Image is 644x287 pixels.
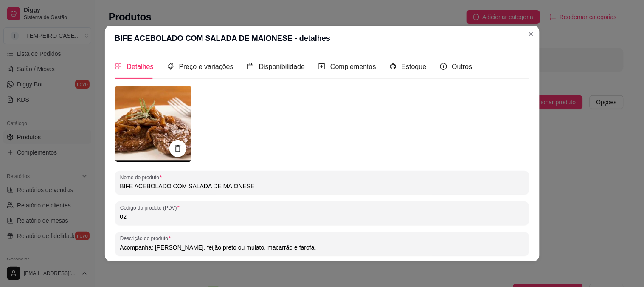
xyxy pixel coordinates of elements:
[120,243,524,252] input: Descrição do produto
[452,63,472,70] span: Outros
[318,63,325,70] span: plus-square
[120,235,174,242] label: Descrição do produto
[259,63,305,70] span: Disponibilidade
[115,63,122,70] span: appstore
[247,63,254,70] span: calendar
[167,63,174,70] span: tags
[105,26,540,51] header: BIFE ACEBOLADO COM SALADA DE MAIONESE - detalhes
[390,63,397,70] span: code-sandbox
[179,63,233,70] span: Preço e variações
[402,63,427,70] span: Estoque
[440,63,447,70] span: info-circle
[120,212,524,221] input: Código do produto (PDV)
[127,63,154,70] span: Detalhes
[330,63,376,70] span: Complementos
[120,182,524,190] input: Nome do produto
[115,86,191,162] img: produto
[120,204,183,212] label: Código do produto (PDV)
[524,27,538,41] button: Close
[120,174,165,181] label: Nome do produto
